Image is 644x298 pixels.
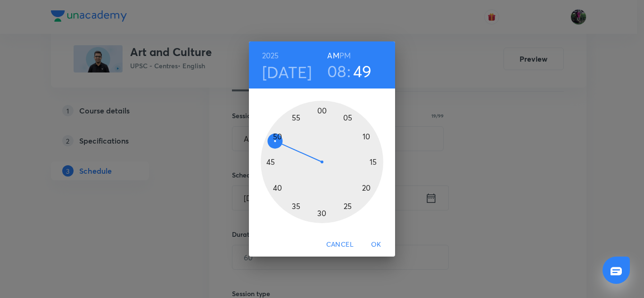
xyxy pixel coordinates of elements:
h3: : [347,61,351,81]
button: OK [361,236,391,253]
button: Cancel [322,236,357,253]
button: 49 [353,61,372,81]
button: 08 [327,61,347,81]
button: PM [339,49,351,62]
span: Cancel [326,239,354,250]
button: AM [327,49,339,62]
span: OK [365,239,388,250]
button: [DATE] [262,62,312,82]
button: 2025 [262,49,279,62]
